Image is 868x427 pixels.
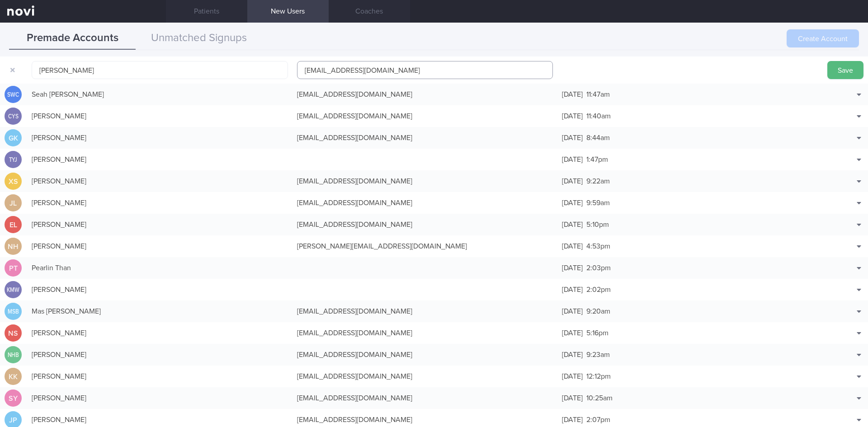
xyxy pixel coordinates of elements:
span: 9:20am [586,308,610,315]
div: EL [5,216,22,234]
div: [PERSON_NAME] [27,172,292,190]
div: NH [5,238,22,255]
span: [DATE] [562,308,583,315]
div: [EMAIL_ADDRESS][DOMAIN_NAME] [292,172,558,190]
div: NHB [6,346,20,364]
div: [EMAIL_ADDRESS][DOMAIN_NAME] [292,367,558,385]
div: PT [5,259,22,277]
span: [DATE] [562,286,583,293]
div: [PERSON_NAME] [27,237,292,255]
span: [DATE] [562,394,583,402]
div: MSB [6,303,20,320]
div: Mas [PERSON_NAME] [27,302,292,320]
div: TYJ [6,151,20,169]
span: 8:44am [586,134,610,141]
span: [DATE] [562,264,583,272]
div: [PERSON_NAME] [27,324,292,342]
span: [DATE] [562,351,583,358]
span: 9:59am [586,199,610,206]
span: [DATE] [562,199,583,206]
div: [EMAIL_ADDRESS][DOMAIN_NAME] [292,389,558,407]
div: [EMAIL_ADDRESS][DOMAIN_NAME] [292,107,558,125]
div: NS [5,324,22,342]
div: [EMAIL_ADDRESS][DOMAIN_NAME] [292,194,558,212]
div: [EMAIL_ADDRESS][DOMAIN_NAME] [292,302,558,320]
span: 9:23am [586,351,610,358]
span: [DATE] [562,134,583,141]
span: 5:10pm [586,221,609,228]
span: [DATE] [562,156,583,163]
button: Premade Accounts [9,27,136,50]
div: [EMAIL_ADDRESS][DOMAIN_NAME] [292,129,558,147]
span: 4:53pm [586,243,610,250]
div: [EMAIL_ADDRESS][DOMAIN_NAME] [292,324,558,342]
span: 2:02pm [586,286,611,293]
div: SY [5,389,22,407]
div: [PERSON_NAME] [27,389,292,407]
div: KMW [6,281,20,299]
span: 5:16pm [586,329,609,337]
span: 2:03pm [586,264,611,272]
button: Save [827,61,863,79]
input: John Doe [32,61,288,79]
div: [PERSON_NAME] [27,129,292,147]
div: GK [5,129,22,147]
div: [PERSON_NAME] [27,194,292,212]
span: 11:47am [586,91,610,98]
div: [PERSON_NAME] [27,367,292,385]
div: [PERSON_NAME] [27,281,292,299]
span: [DATE] [562,416,583,423]
span: 11:40am [586,113,611,120]
div: XS [5,173,22,190]
span: 9:22am [586,178,610,185]
span: [DATE] [562,329,583,337]
span: 2:07pm [586,416,610,423]
span: [DATE] [562,91,583,98]
div: [PERSON_NAME] [27,346,292,364]
div: JL [5,194,22,212]
span: [DATE] [562,243,583,250]
div: [PERSON_NAME] [27,150,292,169]
span: [DATE] [562,221,583,228]
span: [DATE] [562,113,583,120]
div: SWC [6,86,20,103]
span: [DATE] [562,373,583,380]
div: [PERSON_NAME][EMAIL_ADDRESS][DOMAIN_NAME] [292,237,558,255]
div: [EMAIL_ADDRESS][DOMAIN_NAME] [292,216,558,234]
div: Pearlin Than [27,259,292,277]
span: [DATE] [562,178,583,185]
div: [EMAIL_ADDRESS][DOMAIN_NAME] [292,346,558,364]
div: [EMAIL_ADDRESS][DOMAIN_NAME] [292,85,558,103]
input: email@novi-health.com [297,61,553,79]
div: KK [5,368,22,385]
div: CYS [6,108,20,125]
span: 12:12pm [586,373,611,380]
div: [PERSON_NAME] [27,216,292,234]
span: 10:25am [586,394,613,402]
span: 1:47pm [586,156,608,163]
button: Unmatched Signups [136,27,262,50]
div: [PERSON_NAME] [27,107,292,125]
div: Seah [PERSON_NAME] [27,85,292,103]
